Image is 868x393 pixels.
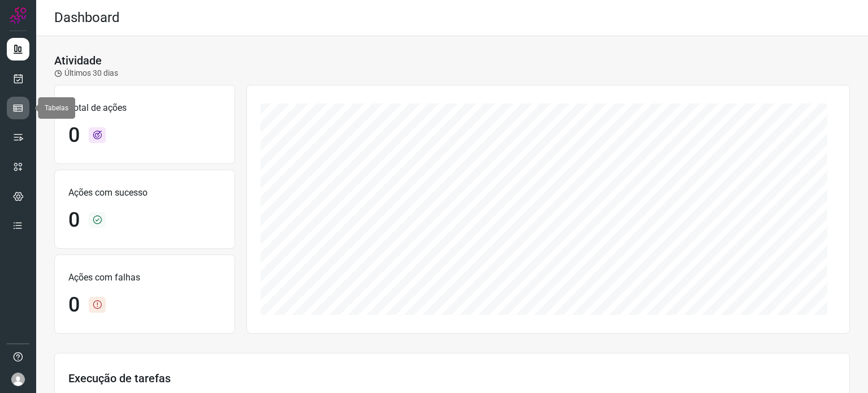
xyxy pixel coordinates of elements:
h1: 0 [68,123,80,148]
img: avatar-user-boy.jpg [11,373,25,386]
h3: Execução de tarefas [68,372,836,385]
h3: Atividade [54,54,102,67]
p: Ações com falhas [68,271,221,284]
p: Total de ações [68,101,221,115]
h2: Dashboard [54,10,120,26]
h1: 0 [68,293,80,317]
h1: 0 [68,208,80,232]
span: Tabelas [45,104,68,112]
p: Ações com sucesso [68,186,221,200]
p: Últimos 30 dias [54,67,118,79]
img: Logo [10,7,27,24]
